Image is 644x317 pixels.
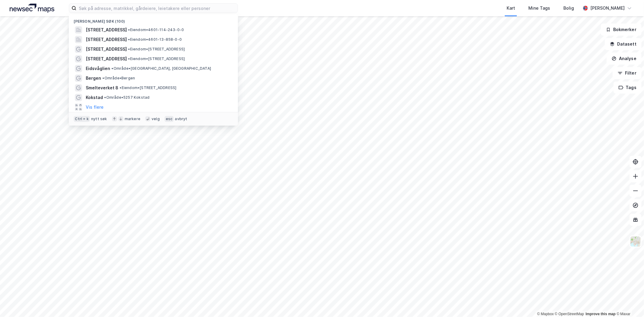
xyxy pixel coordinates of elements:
div: velg [152,117,160,121]
button: Datasett [605,38,642,50]
div: [PERSON_NAME] [590,5,625,12]
button: Analyse [607,53,642,65]
span: • [102,76,104,80]
span: Eiendom • [STREET_ADDRESS] [128,47,185,52]
div: Ctrl + k [74,116,90,122]
div: nytt søk [91,117,107,121]
span: Bergen [86,75,101,82]
span: Eiendom • [STREET_ADDRESS] [128,56,185,61]
span: [STREET_ADDRESS] [86,36,127,43]
div: [PERSON_NAME] søk (100) [69,14,238,25]
button: Filter [613,67,642,79]
a: OpenStreetMap [555,312,584,316]
span: Område • [GEOGRAPHIC_DATA], [GEOGRAPHIC_DATA] [111,66,211,71]
div: Mine Tags [528,5,550,12]
button: Vis flere [86,104,104,111]
span: Eiendom • 4601-13-858-0-0 [128,37,182,42]
span: • [128,56,130,61]
img: logo.a4113a55bc3d86da70a041830d287a7e.svg [10,4,54,13]
button: Bokmerker [601,24,642,36]
span: • [104,95,106,100]
div: Bolig [563,5,574,12]
span: • [128,47,130,51]
span: • [128,37,130,42]
span: [STREET_ADDRESS] [86,55,127,62]
span: [STREET_ADDRESS] [86,26,127,34]
a: Improve this map [586,312,616,316]
div: avbryt [175,117,187,121]
span: Eidsvåglien [86,65,110,72]
span: Smelteverket 8 [86,84,118,91]
span: Kokstad [86,94,103,101]
div: Kart [507,5,515,12]
span: • [128,27,130,32]
div: esc [165,116,174,122]
div: Kontrollprogram for chat [614,288,644,317]
button: Tags [614,82,642,94]
span: [STREET_ADDRESS] [86,46,127,53]
input: Søk på adresse, matrikkel, gårdeiere, leietakere eller personer [76,4,238,13]
span: • [120,85,121,90]
span: Eiendom • [STREET_ADDRESS] [120,85,176,90]
iframe: Chat Widget [614,288,644,317]
div: markere [125,117,140,121]
span: Eiendom • 4601-114-243-0-0 [128,27,184,32]
span: Område • 5257 Kokstad [104,95,149,100]
span: Område • Bergen [102,76,135,81]
span: • [111,66,113,71]
a: Mapbox [537,312,554,316]
img: Z [630,236,641,247]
